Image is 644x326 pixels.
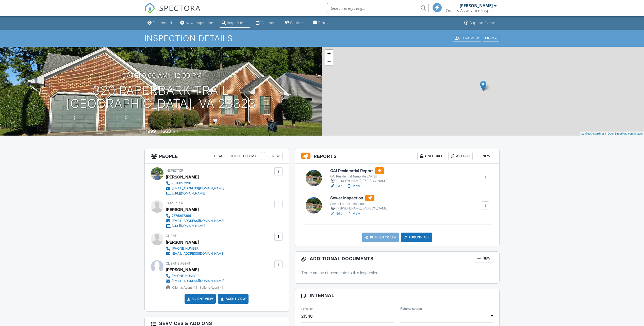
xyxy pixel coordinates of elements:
a: Support Center [462,18,499,28]
a: New Inspection [178,18,216,28]
h6: Sewer Inspection [330,195,388,201]
a: © MapTiler [590,132,604,135]
a: Leaflet [581,132,590,135]
div: Inspections [227,21,248,25]
div: [PERSON_NAME] [166,173,199,181]
div: Disable Client CC Email [212,152,262,160]
span: Seller's Agent - [200,286,223,289]
span: Client's Agent - [172,286,197,289]
a: Edit [330,211,342,216]
div: Unlocked [417,152,446,160]
div: Settings [290,21,305,25]
div: Publish All [401,233,433,242]
a: Client View [186,296,213,301]
div: Calendar [261,21,277,25]
a: View [347,211,360,216]
a: [URL][DOMAIN_NAME] [166,191,224,196]
a: Zoom out [325,57,333,65]
input: Search everything... [327,3,428,13]
div: New [264,152,283,160]
a: Profile [311,18,332,28]
div: [EMAIL_ADDRESS][DOMAIN_NAME] [172,186,224,190]
div: [PHONE_NUMBER] [172,247,200,251]
a: 7576897396 [166,181,224,186]
a: [PHONE_NUMBER] [166,273,224,279]
div: Attach [448,152,473,160]
div: | [580,132,644,136]
div: Dashboard [153,21,172,25]
div: Profile [318,21,330,25]
span: Client [166,234,177,238]
div: [PERSON_NAME], [PERSON_NAME] [330,178,388,184]
div: 7576897396 [172,214,191,218]
a: Zoom in [325,50,333,57]
h6: QAI Residential Report [330,167,388,174]
div: [EMAIL_ADDRESS][DOMAIN_NAME] [172,219,224,223]
h1: Inspection Details [144,34,500,43]
span: Client's Agent [166,262,191,265]
h3: People [145,149,289,164]
a: Settings [283,18,307,28]
h3: Additional Documents [295,252,500,266]
span: sq. ft. [172,130,179,134]
div: [PERSON_NAME] [166,238,199,246]
a: [EMAIL_ADDRESS][DOMAIN_NAME] [166,279,224,284]
a: [EMAIL_ADDRESS][DOMAIN_NAME] [166,251,224,256]
label: Referral source [400,306,422,311]
div: New [475,152,493,160]
a: QAI Residential Report QAI Residential Template [DATE] [PERSON_NAME], [PERSON_NAME] [330,167,388,184]
a: Client View [452,36,482,40]
div: [URL][DOMAIN_NAME] [172,224,205,228]
div: Quality Assurance Inspections LLC. [446,8,497,13]
div: [PHONE_NUMBER] [172,274,200,278]
strong: 11 [194,286,197,289]
span: Inspector [166,169,183,172]
div: New [475,255,493,263]
span: Built [139,130,145,134]
div: 7576897396 [172,181,191,185]
a: [PERSON_NAME] [166,266,199,273]
a: [EMAIL_ADDRESS][DOMAIN_NAME] [166,218,224,223]
h3: Internal [295,289,500,302]
a: Sewer Inspection Sewer Lateral Inspection [PERSON_NAME], [PERSON_NAME] [330,195,388,211]
a: Edit [330,184,342,189]
strong: 1 [221,286,223,289]
a: Dashboard [145,18,174,28]
div: [PERSON_NAME], [PERSON_NAME] [330,206,388,211]
h3: Reports [295,149,500,164]
div: 1663 [161,128,171,134]
label: Order ID [301,307,313,312]
a: © OpenStreetMap contributors [605,132,643,135]
a: [PHONE_NUMBER] [166,246,224,251]
div: Client View [453,35,481,42]
div: Support Center [470,21,497,25]
div: 1999 [146,128,156,134]
a: [URL][DOMAIN_NAME] [166,223,224,229]
div: [EMAIL_ADDRESS][DOMAIN_NAME] [172,279,224,283]
div: [EMAIL_ADDRESS][DOMAIN_NAME] [172,252,224,256]
div: QAI Residential Template [DATE] [330,174,388,178]
a: [EMAIL_ADDRESS][DOMAIN_NAME] [166,186,224,191]
a: Calendar [254,18,279,28]
div: [PERSON_NAME] [166,206,199,213]
h1: 320 Paperbark Trail [GEOGRAPHIC_DATA], VA 23323 [66,84,256,111]
h3: [DATE] 9:00 am - 12:00 pm [120,72,202,79]
div: Sewer Lateral Inspection [330,202,388,206]
img: The Best Home Inspection Software - Spectora [144,3,156,14]
div: [PERSON_NAME] [460,3,493,8]
div: More [483,35,499,42]
a: 7576897396 [166,213,224,218]
a: View [347,184,360,189]
span: Inspector [166,201,183,205]
div: New Inspection [186,21,213,25]
a: Agent View [220,296,246,301]
p: There are no attachments to this inspection. [301,270,493,275]
span: SPECTORA [159,3,201,13]
a: Publish to ISN [362,233,399,242]
div: [URL][DOMAIN_NAME] [172,191,205,195]
a: Inspections [220,18,250,28]
a: SPECTORA [144,7,201,18]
